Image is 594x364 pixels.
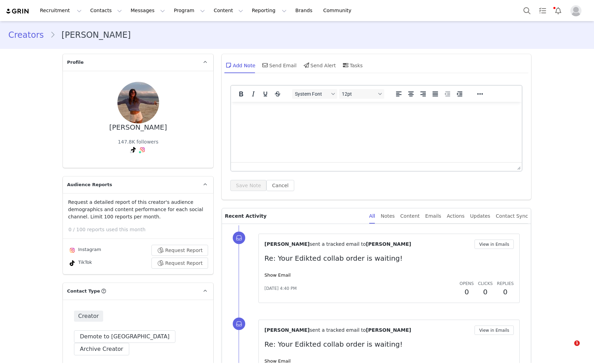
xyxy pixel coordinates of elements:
[400,208,420,224] div: Content
[425,208,441,224] div: Emails
[74,343,129,355] button: Archive Creator
[519,3,535,18] button: Search
[264,253,514,263] p: Re: Your Edikted collab order is waiting!
[393,89,405,99] button: Align left
[126,3,169,18] button: Messages
[551,3,566,18] button: Notifications
[574,340,580,346] span: 1
[366,241,411,247] span: [PERSON_NAME]
[264,339,514,349] p: Re: Your Edikted collab order is waiting!
[470,208,490,224] div: Updates
[224,57,255,73] div: Add Note
[67,288,100,295] span: Contact Type
[248,3,291,18] button: Reporting
[170,3,209,18] button: Program
[67,59,84,66] span: Profile
[68,259,92,267] div: TikTok
[264,272,290,278] a: Show Email
[341,57,363,73] div: Tasks
[230,180,266,191] button: Save Note
[74,311,103,322] span: Creator
[514,163,522,171] div: Press the Up and Down arrow keys to resize the editor.
[454,89,465,99] button: Increase indent
[497,281,514,286] span: Replies
[264,285,297,292] span: [DATE] 4:40 PM
[235,89,247,99] button: Bold
[566,5,588,16] button: Profile
[339,89,384,99] button: Font sizes
[417,89,429,99] button: Align right
[460,281,474,286] span: Opens
[247,89,259,99] button: Italic
[68,226,213,233] p: 0 / 100 reports used this month
[369,208,375,224] div: All
[291,3,319,18] a: Brands
[264,327,310,333] span: [PERSON_NAME]
[68,246,101,254] div: Instagram
[460,287,474,297] h2: 0
[478,287,493,297] h2: 0
[405,89,417,99] button: Align center
[69,248,75,253] img: instagram.svg
[535,3,550,18] a: Tasks
[475,240,514,249] button: View in Emails
[151,258,208,269] button: Request Report
[8,29,50,41] a: Creators
[497,287,514,297] h2: 0
[342,91,376,97] span: 12pt
[68,199,208,220] p: Request a detailed report of this creator's audience demographics and content performance for eac...
[292,89,337,99] button: Fonts
[109,123,167,131] div: [PERSON_NAME]
[366,327,411,333] span: [PERSON_NAME]
[319,3,359,18] a: Community
[496,208,528,224] div: Contact Sync
[151,245,208,256] button: Request Report
[117,82,159,123] img: 9e252542-ceb1-4005-aed1-a6e00102148b.jpg
[475,326,514,335] button: View in Emails
[86,3,126,18] button: Contacts
[474,89,486,99] button: Reveal or hide additional toolbar items
[560,340,577,357] iframe: Intercom live chat
[570,5,581,16] img: placeholder-profile.jpg
[261,57,297,73] div: Send Email
[442,89,453,99] button: Decrease indent
[67,181,112,188] span: Audience Reports
[74,330,175,343] button: Demote to [GEOGRAPHIC_DATA]
[310,327,366,333] span: sent a tracked email to
[140,147,145,153] img: instagram.svg
[478,281,493,286] span: Clicks
[118,138,158,146] div: 147.8K followers
[225,208,363,224] p: Recent Activity
[310,241,366,247] span: sent a tracked email to
[36,3,86,18] button: Recruitment
[447,208,464,224] div: Actions
[209,3,247,18] button: Content
[381,208,395,224] div: Notes
[259,89,271,99] button: Underline
[429,89,441,99] button: Justify
[6,8,30,15] img: grin logo
[302,57,336,73] div: Send Alert
[272,89,283,99] button: Strikethrough
[264,358,290,364] a: Show Email
[231,102,522,162] iframe: Rich Text Area
[264,241,310,247] span: [PERSON_NAME]
[295,91,329,97] span: System Font
[266,180,294,191] button: Cancel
